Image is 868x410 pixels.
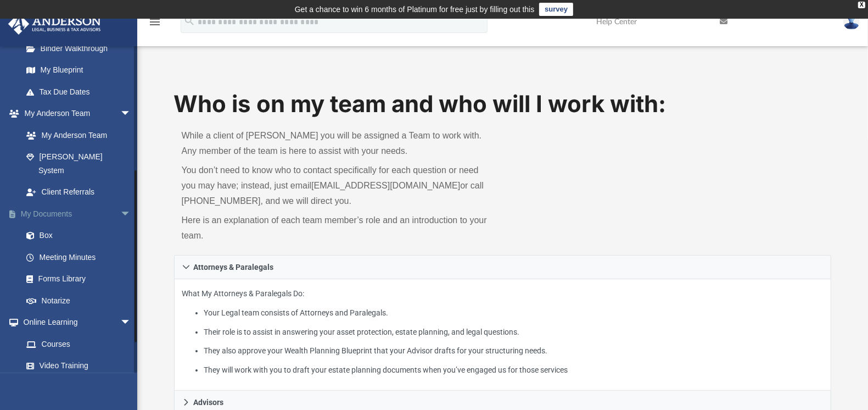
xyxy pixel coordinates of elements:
[182,128,495,159] p: While a client of [PERSON_NAME] you will be assigned a Team to work with. Any member of the team ...
[182,287,824,376] p: What My Attorneys & Paralegals Do:
[15,290,148,312] a: Notarize
[15,246,148,268] a: Meeting Minutes
[311,181,460,190] a: [EMAIL_ADDRESS][DOMAIN_NAME]
[15,59,142,81] a: My Blueprint
[194,263,274,271] span: Attorneys & Paralegals
[8,103,142,125] a: My Anderson Teamarrow_drop_down
[182,213,495,243] p: Here is an explanation of each team member’s role and an introduction to your team.
[174,279,832,391] div: Attorneys & Paralegals
[183,15,195,27] i: search
[182,163,495,209] p: You don’t need to know who to contact specifically for each question or need you may have; instea...
[120,203,142,225] span: arrow_drop_down
[15,268,142,290] a: Forms Library
[15,225,142,247] a: Box
[539,3,573,16] a: survey
[15,333,142,355] a: Courses
[204,306,824,320] li: Your Legal team consists of Attorneys and Paralegals.
[174,88,832,120] h1: Who is on my team and who will I work with:
[204,325,824,339] li: Their role is to assist in answering your asset protection, estate planning, and legal questions.
[15,355,137,377] a: Video Training
[204,344,824,358] li: They also approve your Wealth Planning Blueprint that your Advisor drafts for your structuring ne...
[15,81,148,103] a: Tax Due Dates
[295,3,535,16] div: Get a chance to win 6 months of Platinum for free just by filling out this
[15,124,137,146] a: My Anderson Team
[8,312,142,334] a: Online Learningarrow_drop_down
[120,312,142,334] span: arrow_drop_down
[15,37,148,59] a: Binder Walkthrough
[120,103,142,125] span: arrow_drop_down
[194,398,224,406] span: Advisors
[174,255,832,279] a: Attorneys & Paralegals
[5,13,104,35] img: Anderson Advisors Platinum Portal
[15,146,142,181] a: [PERSON_NAME] System
[843,14,860,30] img: User Pic
[148,21,161,29] a: menu
[204,363,824,377] li: They will work with you to draft your estate planning documents when you’ve engaged us for those ...
[15,181,142,203] a: Client Referrals
[8,203,148,225] a: My Documentsarrow_drop_down
[858,2,865,8] div: close
[148,15,161,29] i: menu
